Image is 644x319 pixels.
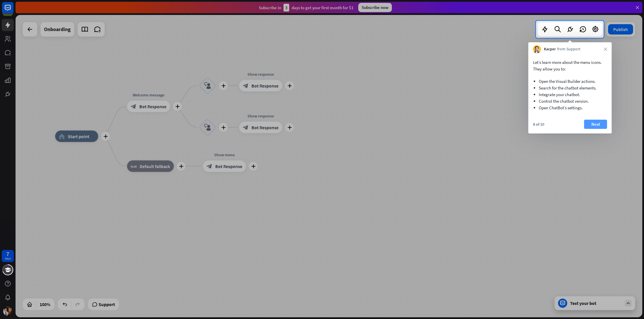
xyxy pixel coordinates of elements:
[539,85,601,91] li: Search for the chatbot elements.
[539,98,601,104] li: Control the chatbot version.
[5,2,22,20] button: Open LiveChat chat widget
[544,46,556,52] span: Kacper
[539,104,601,111] li: Open ChatBot’s settings.
[557,46,580,52] span: from Support
[539,78,601,85] li: Open the Visual Builder actions.
[539,91,601,98] li: Integrate your chatbot.
[533,122,544,127] div: 8 of 10
[533,59,607,72] p: Let’s learn more about the menu icons. They allow you to:
[584,120,607,129] button: Next
[604,47,607,51] i: close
